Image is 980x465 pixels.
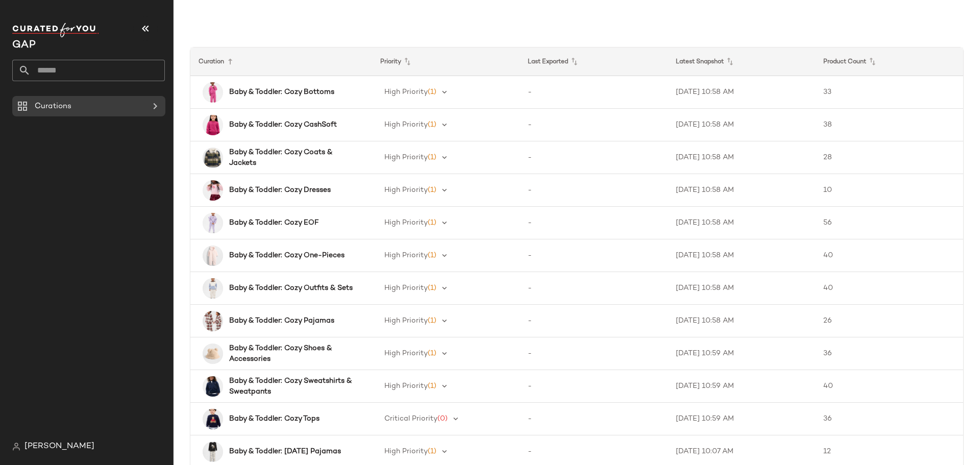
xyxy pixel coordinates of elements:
[229,119,337,130] b: Baby & Toddler: Cozy CashSoft
[229,446,341,457] b: Baby & Toddler: [DATE] Pajamas
[520,47,668,76] th: Last Exported
[12,23,99,37] img: cfy_white_logo.C9jOOHJF.svg
[24,440,94,453] span: [PERSON_NAME]
[384,121,428,129] span: High Priority
[203,344,223,364] img: cn60219595.jpg
[520,141,668,174] td: -
[229,185,331,195] b: Baby & Toddler: Cozy Dresses
[229,87,334,97] b: Baby & Toddler: Cozy Bottoms
[203,311,223,331] img: cn60669064.jpg
[12,443,20,451] img: svg%3e
[520,403,668,435] td: -
[229,217,318,228] b: Baby & Toddler: Cozy EOF
[668,239,816,272] td: [DATE] 10:58 AM
[520,207,668,239] td: -
[384,382,428,390] span: High Priority
[815,76,963,109] td: 33
[815,337,963,370] td: 36
[668,207,816,239] td: [DATE] 10:58 AM
[815,403,963,435] td: 36
[428,154,436,161] span: (1)
[384,350,428,357] span: High Priority
[668,305,816,337] td: [DATE] 10:58 AM
[384,219,428,227] span: High Priority
[815,109,963,141] td: 38
[815,47,963,76] th: Product Count
[372,47,520,76] th: Priority
[668,403,816,435] td: [DATE] 10:59 AM
[229,147,354,168] b: Baby & Toddler: Cozy Coats & Jackets
[384,284,428,292] span: High Priority
[229,343,354,364] b: Baby & Toddler: Cozy Shoes & Accessories
[203,409,223,429] img: cn60376316.jpg
[668,76,816,109] td: [DATE] 10:58 AM
[815,305,963,337] td: 26
[203,278,223,299] img: cn60617030.jpg
[428,252,436,259] span: (1)
[428,121,436,129] span: (1)
[203,246,223,266] img: cn60127558.jpg
[520,174,668,207] td: -
[428,350,436,357] span: (1)
[668,47,816,76] th: Latest Snapshot
[229,413,320,424] b: Baby & Toddler: Cozy Tops
[520,337,668,370] td: -
[815,141,963,174] td: 28
[384,415,437,423] span: Critical Priority
[203,213,223,233] img: cn60213542.jpg
[428,382,436,390] span: (1)
[815,174,963,207] td: 10
[203,442,223,462] img: cn59807343.jpg
[12,40,36,51] span: Current Company Name
[428,88,436,96] span: (1)
[668,109,816,141] td: [DATE] 10:58 AM
[428,317,436,325] span: (1)
[815,370,963,403] td: 40
[203,180,223,201] img: cn60331806.jpg
[428,186,436,194] span: (1)
[229,283,353,293] b: Baby & Toddler: Cozy Outfits & Sets
[384,252,428,259] span: High Priority
[384,186,428,194] span: High Priority
[815,272,963,305] td: 40
[668,141,816,174] td: [DATE] 10:58 AM
[203,115,223,135] img: cn60619664.jpg
[437,415,448,423] span: (0)
[668,272,816,305] td: [DATE] 10:58 AM
[384,448,428,455] span: High Priority
[229,315,334,326] b: Baby & Toddler: Cozy Pajamas
[815,207,963,239] td: 56
[520,109,668,141] td: -
[203,148,223,168] img: cn59894304.jpg
[520,370,668,403] td: -
[35,101,71,112] span: Curations
[384,154,428,161] span: High Priority
[384,317,428,325] span: High Priority
[520,272,668,305] td: -
[428,219,436,227] span: (1)
[384,88,428,96] span: High Priority
[229,376,354,397] b: Baby & Toddler: Cozy Sweatshirts & Sweatpants
[190,47,372,76] th: Curation
[229,250,345,261] b: Baby & Toddler: Cozy One-Pieces
[520,305,668,337] td: -
[520,239,668,272] td: -
[428,284,436,292] span: (1)
[668,370,816,403] td: [DATE] 10:59 AM
[668,337,816,370] td: [DATE] 10:59 AM
[428,448,436,455] span: (1)
[815,239,963,272] td: 40
[203,376,223,397] img: cn59913013.jpg
[668,174,816,207] td: [DATE] 10:58 AM
[520,76,668,109] td: -
[203,82,223,103] img: cn60237670.jpg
